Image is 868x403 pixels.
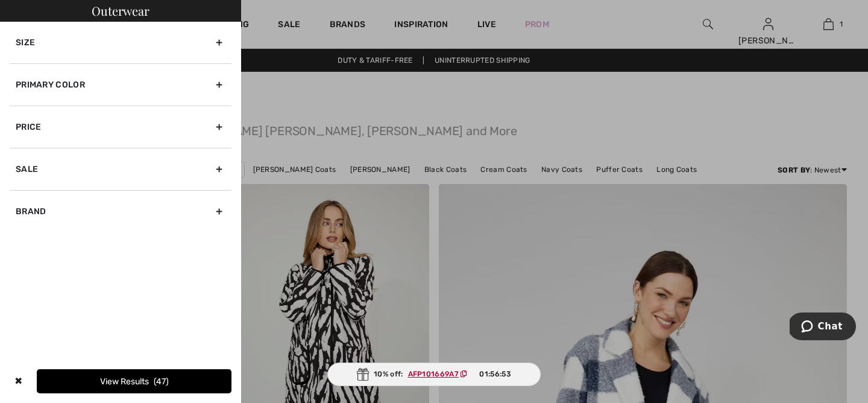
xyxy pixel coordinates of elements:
[10,63,231,106] div: Primary Color
[10,190,231,232] div: Brand
[790,313,856,343] iframe: Opens a widget where you can chat to one of our agents
[479,369,511,379] span: 01:56:53
[10,22,231,63] div: Size
[10,148,231,190] div: Sale
[154,376,169,387] span: 47
[10,106,231,148] div: Price
[10,369,27,393] div: ✖
[37,369,231,393] button: View Results47
[357,368,369,381] img: Gift.svg
[327,363,541,386] div: 10% off:
[408,370,459,378] ins: AFP101669A7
